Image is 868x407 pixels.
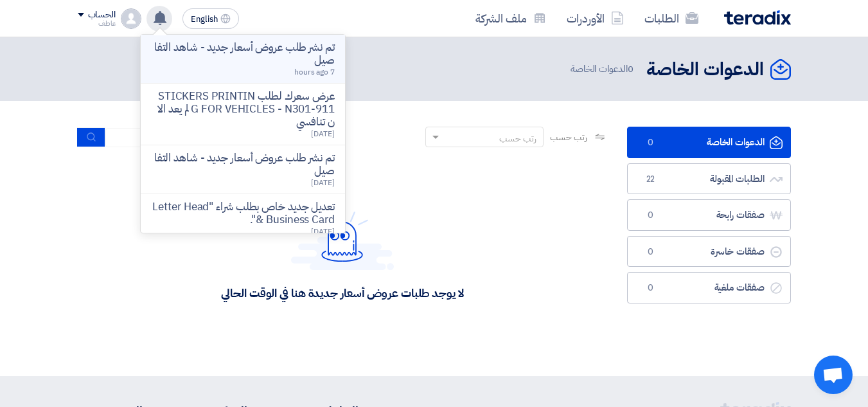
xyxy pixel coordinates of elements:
a: Open chat [814,356,853,394]
p: تم نشر طلب عروض أسعار جديد - شاهد التفاصيل [151,41,335,67]
a: الطلبات [634,3,709,33]
div: الحساب [88,10,116,21]
span: [DATE] [311,226,334,237]
button: English [182,8,239,29]
span: [DATE] [311,128,334,140]
p: تم نشر طلب عروض أسعار جديد - شاهد التفاصيل [151,152,335,177]
span: English [191,15,218,24]
h2: الدعوات الخاصة [646,57,764,82]
span: 7 hours ago [294,66,335,78]
p: عرض سعرك لطلب STICKERS PRINTING FOR VEHICLES - N301-911 لم يعد الان تنافسي [151,90,335,129]
a: صفقات ملغية0 [627,272,791,303]
p: تعديل جديد خاص بطلب شراء "Letter Head & Business Card". [151,201,335,226]
a: صفقات رابحة0 [627,199,791,231]
span: 0 [643,246,659,258]
div: عاطف [78,20,116,27]
span: 0 [643,136,659,149]
span: [DATE] [311,177,334,188]
span: 0 [643,209,659,222]
a: الأوردرات [556,3,634,33]
input: ابحث بعنوان أو رقم الطلب [105,128,285,147]
span: 0 [643,282,659,294]
div: رتب حسب [499,132,536,145]
a: صفقات خاسرة0 [627,236,791,267]
a: الدعوات الخاصة0 [627,127,791,158]
span: 0 [628,62,633,76]
img: profile_test.png [121,8,141,29]
img: Hello [291,208,394,270]
div: لا يوجد طلبات عروض أسعار جديدة هنا في الوقت الحالي [221,285,463,300]
span: الدعوات الخاصة [571,62,636,77]
span: 22 [643,173,659,186]
img: Teradix logo [724,10,791,25]
a: ملف الشركة [465,3,556,33]
span: رتب حسب [550,131,587,144]
a: الطلبات المقبولة22 [627,163,791,195]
